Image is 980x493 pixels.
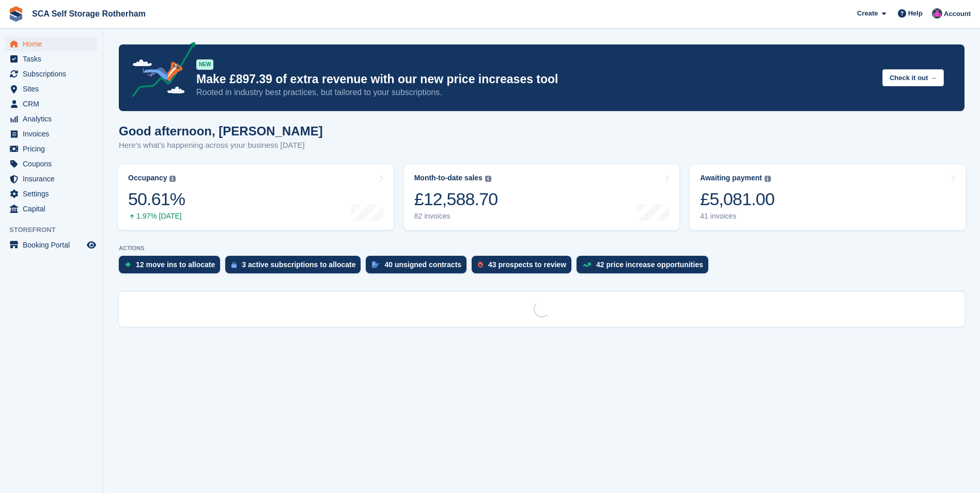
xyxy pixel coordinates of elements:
[128,189,185,210] div: 50.61%
[700,189,774,210] div: £5,081.00
[404,164,680,230] a: Month-to-date sales £12,588.70 82 invoices
[5,238,98,252] a: menu
[583,263,591,267] img: price_increase_opportunities-93ffe204e8149a01c8c9dc8f82e8f89637d9d84a8eef4429ea346261dce0b2c0.svg
[414,189,498,210] div: £12,588.70
[119,245,965,252] p: ACTIONS
[28,5,150,22] a: SCA Self Storage Rotherham
[488,260,566,269] div: 43 prospects to review
[196,87,874,98] p: Rooted in industry best practices, but tailored to your subscriptions.
[372,261,379,268] img: contract_signature_icon-13c848040528278c33f63329250d36e43548de30e8caae1d1a13099fd9432cc5.svg
[123,42,196,101] img: price-adjustments-announcement-icon-8257ccfd72463d97f412b2fc003d46551f7dbcb40ab6d574587a9cd5c0d94...
[944,9,971,19] span: Account
[8,6,24,22] img: stora-icon-8386f47178a22dfd0bd8f6a31ec36ba5ce8667c1dd55bd0f319d3a0aa187defe.svg
[128,212,185,221] div: 1.97% [DATE]
[882,69,944,86] button: Check it out →
[225,256,366,279] a: 3 active subscriptions to allocate
[414,174,483,182] div: Month-to-date sales
[118,164,394,230] a: Occupancy 50.61% 1.97% [DATE]
[119,124,323,138] h1: Good afternoon, [PERSON_NAME]
[5,52,98,66] a: menu
[5,202,98,216] a: menu
[5,142,98,156] a: menu
[23,112,85,126] span: Analytics
[366,256,472,279] a: 40 unsigned contracts
[125,261,131,268] img: move_ins_to_allocate_icon-fdf77a2bb77ea45bf5b3d319d69a93e2d87916cf1d5bf7949dd705db3b84f3ca.svg
[5,187,98,201] a: menu
[23,67,85,81] span: Subscriptions
[472,256,577,279] a: 43 prospects to review
[690,164,966,230] a: Awaiting payment £5,081.00 41 invoices
[414,212,498,221] div: 82 invoices
[23,52,85,66] span: Tasks
[85,239,98,251] a: Preview store
[5,112,98,126] a: menu
[5,67,98,81] a: menu
[9,225,103,235] span: Storefront
[700,174,762,182] div: Awaiting payment
[5,172,98,186] a: menu
[23,97,85,111] span: CRM
[577,256,713,279] a: 42 price increase opportunities
[23,142,85,156] span: Pricing
[196,59,213,70] div: NEW
[5,157,98,171] a: menu
[5,97,98,111] a: menu
[857,8,878,19] span: Create
[23,172,85,186] span: Insurance
[478,261,483,268] img: prospect-51fa495bee0391a8d652442698ab0144808aea92771e9ea1ae160a38d050c398.svg
[23,238,85,252] span: Booking Portal
[242,260,355,269] div: 3 active subscriptions to allocate
[128,174,167,182] div: Occupancy
[485,176,491,182] img: icon-info-grey-7440780725fd019a000dd9b08b2336e03edf1995a4989e88bcd33f0948082b44.svg
[196,72,874,87] p: Make £897.39 of extra revenue with our new price increases tool
[23,127,85,141] span: Invoices
[765,176,771,182] img: icon-info-grey-7440780725fd019a000dd9b08b2336e03edf1995a4989e88bcd33f0948082b44.svg
[23,37,85,51] span: Home
[169,176,176,182] img: icon-info-grey-7440780725fd019a000dd9b08b2336e03edf1995a4989e88bcd33f0948082b44.svg
[23,187,85,201] span: Settings
[596,260,703,269] div: 42 price increase opportunities
[908,8,923,19] span: Help
[23,157,85,171] span: Coupons
[5,127,98,141] a: menu
[5,37,98,51] a: menu
[23,202,85,216] span: Capital
[700,212,774,221] div: 41 invoices
[384,260,461,269] div: 40 unsigned contracts
[136,260,215,269] div: 12 move ins to allocate
[119,256,225,279] a: 12 move ins to allocate
[231,261,237,268] img: active_subscription_to_allocate_icon-d502201f5373d7db506a760aba3b589e785aa758c864c3986d89f69b8ff3...
[23,82,85,96] span: Sites
[5,82,98,96] a: menu
[932,8,942,19] img: Bethany Bloodworth
[119,140,323,151] p: Here's what's happening across your business [DATE]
